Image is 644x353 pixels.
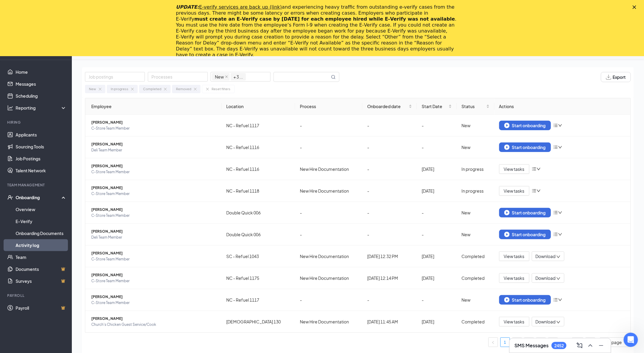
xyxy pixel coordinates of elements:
span: View tasks [504,318,525,325]
li: 4 [536,337,546,347]
span: down [537,167,541,171]
div: - [367,122,412,129]
span: bars [553,210,558,215]
button: View tasks [499,317,529,326]
td: New Hire Documentation [295,245,362,267]
span: [PERSON_NAME] [91,294,217,300]
span: [PERSON_NAME] [91,185,217,191]
div: Start onboarding [504,145,546,150]
div: [DATE] [422,253,452,260]
button: Minimize [596,341,606,350]
button: View tasks [499,164,529,174]
span: Deli Team Member [91,147,217,153]
span: View tasks [504,253,525,260]
button: View tasks [499,273,529,283]
div: - [367,166,412,172]
button: Start onboarding [499,121,551,130]
button: Start onboarding [499,295,551,305]
td: - [417,289,457,311]
div: New [461,231,489,238]
a: Onboarding Documents [16,227,67,239]
svg: Analysis [7,105,13,111]
div: - [367,144,412,151]
td: NC - Refuel 1117 [222,115,295,136]
span: [PERSON_NAME] [91,141,217,147]
td: - [295,115,362,136]
div: Completed [461,318,489,325]
a: SurveysCrown [16,275,67,287]
svg: UserCheck [7,194,13,200]
a: 1 [501,338,510,347]
span: Start Date [422,103,447,110]
span: Download [536,275,556,281]
span: down [558,211,562,215]
div: New [461,122,489,129]
span: down [558,123,562,128]
span: Status [461,103,485,110]
span: 10 / page [604,338,627,347]
iframe: Intercom live chat [624,333,638,347]
div: Removed [176,86,191,92]
td: [DEMOGRAPHIC_DATA] 130 [222,311,295,332]
button: Export [601,72,631,82]
div: Hiring [7,120,66,125]
div: Reset filters [212,86,230,92]
span: Download [536,319,556,325]
span: + 3 ... [233,73,243,80]
li: 930 [572,337,583,347]
a: Sourcing Tools [16,141,67,153]
span: Export [613,75,626,79]
li: 2 [512,337,522,347]
span: bars [532,167,537,171]
td: NC - Refuel 1118 [222,180,295,202]
span: bars [532,188,537,193]
td: - [417,136,457,158]
svg: Minimize [598,342,605,349]
span: [PERSON_NAME] [91,272,217,278]
div: - [367,231,412,238]
button: left [488,337,498,347]
a: DocumentsCrown [16,263,67,275]
td: NC - Refuel 1117 [222,289,295,311]
span: Deli Team Member [91,234,217,240]
td: New Hire Documentation [295,158,362,180]
th: Actions [494,98,631,115]
button: right [586,337,595,347]
div: Start onboarding [504,297,546,303]
span: down [558,145,562,149]
span: C-Store Team Member [91,191,217,197]
span: C-Store Team Member [91,300,217,306]
li: Next Page [586,337,595,347]
div: Completed [461,253,489,260]
td: SC - Refuel 1043 [222,245,295,267]
div: Start onboarding [504,232,546,237]
span: New [215,73,224,80]
button: View tasks [499,251,529,261]
div: New [461,297,489,303]
div: [DATE] 12:32 PM [367,253,412,260]
span: [PERSON_NAME] [91,316,217,322]
div: [DATE] 11:45 AM [367,318,412,325]
li: 5 [548,337,558,347]
div: Onboarding [16,194,62,200]
span: C-Store Team Member [91,125,217,131]
td: - [295,289,362,311]
button: Start onboarding [499,142,551,152]
span: C-Store Team Member [91,169,217,175]
td: New Hire Documentation [295,267,362,289]
a: Overview [16,203,67,215]
div: Completed [143,86,161,92]
svg: ChevronUp [587,342,594,349]
div: [DATE] [422,275,452,281]
span: View tasks [504,166,525,172]
span: Download [536,253,556,260]
td: New Hire Documentation [295,180,362,202]
span: bars [553,123,558,128]
div: In progress [461,166,489,172]
th: Location [222,98,295,115]
div: Reporting [16,105,67,111]
td: - [295,224,362,245]
a: Applicants [16,129,67,141]
div: New [461,209,489,216]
